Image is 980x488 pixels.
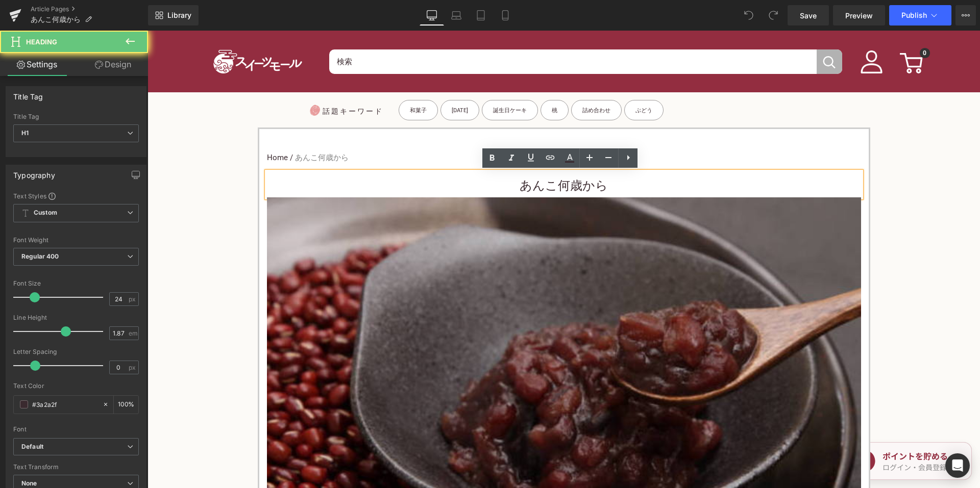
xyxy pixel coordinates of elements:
[148,5,199,25] a: New Library
[114,396,138,414] div: %
[13,192,139,200] div: Text Styles
[119,120,140,134] a: Home
[129,364,137,371] span: px
[763,5,783,25] button: Redo
[59,1,161,62] img: スイーツモール
[393,69,421,90] a: 桃
[31,15,81,23] span: あんこ何歳から
[955,5,976,25] button: More
[129,330,137,337] span: em
[161,69,236,92] p: 話題キーワード
[739,5,759,25] button: Undo
[129,296,137,302] span: px
[32,399,97,410] input: Color
[26,38,57,46] span: Heading
[13,314,139,321] div: Line Height
[444,5,469,25] a: Laptop
[13,87,43,101] div: Title Tag
[293,69,332,90] a: [DATE]
[34,209,57,217] b: Custom
[477,69,516,90] a: ぶどう
[889,5,951,25] button: Publish
[845,10,873,21] span: Preview
[945,453,970,478] div: Open Intercom Messenger
[13,348,139,355] div: Letter Spacing
[833,5,885,25] a: Preview
[469,5,493,25] a: Tablet
[140,120,148,134] span: /
[31,5,148,13] a: Article Pages
[251,69,290,90] a: 和菓子
[713,20,736,43] img: user1.png
[772,17,782,28] span: 0
[493,5,518,25] a: Mobile
[182,19,669,43] input: When autocomplete results are available use up and down arrows to review and enter to select
[669,19,695,43] button: 検索
[13,237,139,244] div: Font Weight
[21,443,43,451] i: Default
[424,69,474,90] a: 詰め合わせ
[13,426,139,433] div: Font
[13,113,139,120] div: Title Tag
[13,165,55,179] div: Typography
[21,129,29,137] b: H1
[76,53,150,76] a: Design
[13,280,139,287] div: Font Size
[800,10,817,21] span: Save
[119,114,714,140] nav: breadcrumbs
[13,464,139,471] div: Text Transform
[13,382,139,390] div: Text Color
[420,5,444,25] a: Desktop
[21,479,37,487] b: None
[21,252,59,260] b: Regular 400
[167,11,191,20] span: Library
[901,11,927,19] span: Publish
[334,69,390,90] a: 誕生日ケーキ
[751,21,774,41] a: 0
[119,144,714,167] h1: あんこ何歳から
